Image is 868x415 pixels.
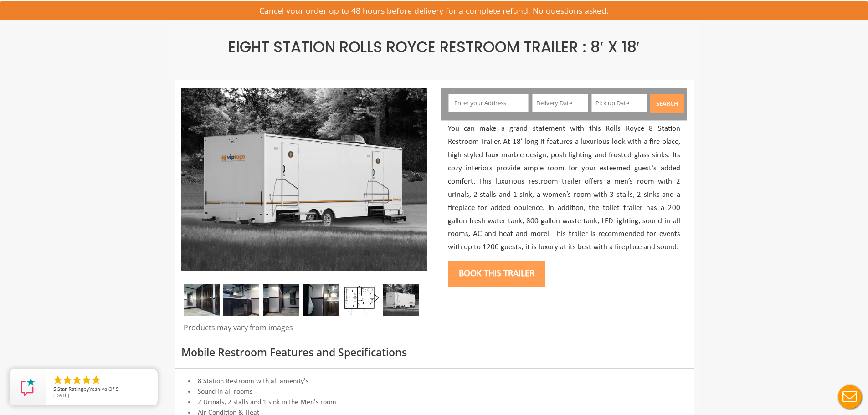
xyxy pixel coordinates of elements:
[343,284,379,316] img: Floor Plan of 8 station restroom with sink and toilet
[832,379,868,415] button: Live Chat
[228,36,639,58] span: Eight Station Rolls Royce Restroom Trailer : 8′ x 18′
[52,374,63,385] li: 
[53,392,69,399] span: [DATE]
[532,94,588,112] input: Delivery Date
[181,88,427,271] img: An image of 8 station shower outside view
[181,376,687,387] li: 8 Station Restroom with all amenity's
[91,374,102,385] li: 
[263,284,299,316] img: Inside of Eight Station Rolls Royce trailer with doors and sinks
[591,94,647,112] input: Pick up Date
[303,284,339,316] img: Inside view of Eight Station Rolls Royce with Sinks and Urinal
[650,94,684,113] button: Search
[181,347,687,358] h3: Mobile Restroom Features and Specifications
[53,385,56,392] span: 5
[19,378,37,396] img: Review Rating
[57,385,83,392] span: Star Rating
[448,261,545,287] button: Book this trailer
[81,374,92,385] li: 
[62,374,73,385] li: 
[383,284,419,316] img: An image of 8 station shower outside view
[181,397,687,408] li: 2 Urinals, 2 stalls and 1 sink in the Men's room
[72,374,82,385] li: 
[53,386,150,393] span: by
[223,284,259,316] img: An Inside view of Eight station Rolls Royce with Two sinks and mirror
[181,323,427,338] div: Products may vary from images
[89,385,120,392] span: Yeshiva Of S.
[448,123,680,254] p: You can make a grand statement with this Rolls Royce 8 Station Restroom Trailer. At 18’ long it f...
[184,284,220,316] img: Rolls Royce 8 station trailer
[448,94,529,112] input: Enter your Address
[181,387,687,397] li: Sound in all rooms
